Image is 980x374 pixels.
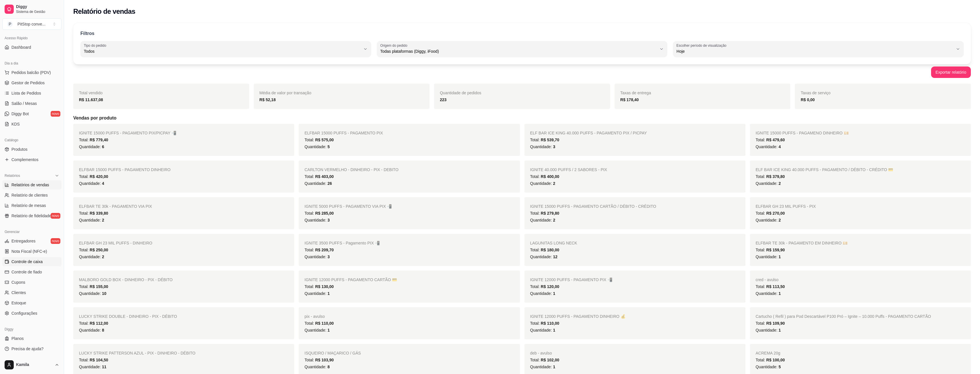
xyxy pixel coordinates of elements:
[79,211,108,216] span: Total:
[79,138,108,142] span: Total:
[756,167,893,172] span: ELF BAR ICE KING 40.000 PUFFS - PAGAMENTO / DÉBITO - CRÉDITO 💳
[530,358,559,362] span: Total:
[2,227,62,236] div: Gerenciar
[756,291,781,296] span: Quantidade:
[90,358,108,362] span: R$ 104,50
[2,201,62,210] a: Relatório de mesas
[102,144,104,149] span: 6
[530,277,612,282] span: IGNITE 12000 PUFFS - PAGAMENTO PIX 📲
[80,30,94,37] p: Filtros
[2,191,62,200] a: Relatório de clientes
[16,9,59,14] span: Sistema de Gestão
[2,120,62,129] a: KDS
[530,144,555,149] span: Quantidade:
[2,257,62,266] a: Controle de caixa
[530,248,559,252] span: Total:
[90,138,108,142] span: R$ 779,40
[304,204,392,209] span: IGNITE 5000 PUFFS - PAGAMENTO VIA PIX 📲
[11,44,31,50] span: Dashboard
[79,97,103,102] strong: R$ 11.637,08
[11,248,47,254] span: Nota Fiscal (NFC-e)
[304,241,380,245] span: IGNITE 3500 PUFFS - Pagamento PIX 📲
[11,259,43,265] span: Controle de caixa
[756,284,785,289] span: Total:
[17,21,45,27] div: PitStop conve ...
[553,254,558,259] span: 12
[756,365,781,369] span: Quantidade:
[73,7,135,16] h2: Relatório de vendas
[2,358,62,372] button: Kamila
[102,365,106,369] span: 11
[756,248,785,252] span: Total:
[79,204,152,209] span: ELFBAR TE 30k - PAGAMENTO VIA PIX
[676,43,728,48] label: Escolher período de visualização
[377,41,668,57] button: Origem do pedidoTodas plataformas (Diggy, iFood)
[327,218,330,222] span: 3
[304,254,330,259] span: Quantidade:
[11,157,38,162] span: Complementos
[2,325,62,334] div: Diggy
[2,89,62,98] a: Lista de Pedidos
[779,365,781,369] span: 5
[530,211,559,216] span: Total:
[673,41,964,57] button: Escolher período de visualizaçãoHoje
[73,115,971,122] h5: Vendas por produto
[79,328,104,332] span: Quantidade:
[530,204,656,209] span: IGNITE 15000 PUFFS - PAGAMENTO CARTÃO / DÉBITO - CRÉDITO
[530,321,559,326] span: Total:
[79,248,108,252] span: Total:
[779,218,781,222] span: 2
[380,43,409,48] label: Origem do pedido
[79,254,104,259] span: Quantidade:
[79,167,171,172] span: ELFBAR 15000 PUFFS - PAGAMENTO DINHEIRO
[756,174,785,179] span: Total:
[756,358,785,362] span: Total:
[553,365,555,369] span: 1
[102,291,106,296] span: 10
[11,300,26,306] span: Estoque
[779,254,781,259] span: 1
[11,279,25,285] span: Cupons
[931,66,971,78] button: Exportar relatório
[530,314,625,319] span: IGNITE 12000 PUFFS - PAGAMENTO DINHEIRO 💰
[541,321,559,326] span: R$ 110,00
[756,181,781,186] span: Quantidade:
[304,284,334,289] span: Total:
[2,267,62,277] a: Controle de fiado
[16,362,52,367] span: Kamila
[327,365,330,369] span: 8
[327,291,330,296] span: 1
[541,138,559,142] span: R$ 539,70
[304,291,330,296] span: Quantidade:
[2,109,62,118] a: Diggy Botnovo
[79,131,176,135] span: IGNITE 15000 PUFFS - PAGAMENTO PIX/PICPAY 📲
[766,248,785,252] span: R$ 159,90
[676,48,953,54] span: Hoje
[801,91,830,95] span: Taxas de serviço
[327,181,332,186] span: 26
[553,144,555,149] span: 3
[530,291,555,296] span: Quantidade:
[756,328,781,332] span: Quantidade:
[79,241,152,245] span: ELFBAR GH 23 MIL PUFFS - DINHEIRO
[2,211,62,220] a: Relatório de fidelidadenovo
[766,284,785,289] span: R$ 113,50
[756,314,931,319] span: Cartucho ( Refil ) para Pod Descartável P100 Pró – Ignite – 10.000 Puffs - PAGAMENTO CARTÃO
[2,180,62,189] a: Relatórios de vendas
[2,288,62,297] a: Clientes
[779,144,781,149] span: 4
[530,328,555,332] span: Quantidade:
[530,131,647,135] span: ELF BAR ICE KING 40.000 PUFFS - PAGAMENTO PIX / PICPAY
[11,121,20,127] span: KDS
[304,218,330,222] span: Quantidade:
[11,269,42,275] span: Controle de fiado
[304,328,330,332] span: Quantidade:
[79,321,108,326] span: Total:
[79,351,195,355] span: LUCKY STRIKE PATTERSON AZUL - PIX - DINHEIRO - DÉBITO
[90,174,108,179] span: R$ 420,00
[304,181,332,186] span: Quantidade:
[11,70,51,75] span: Pedidos balcão (PDV)
[801,97,815,102] strong: R$ 0,00
[315,284,334,289] span: R$ 130,00
[102,254,104,259] span: 2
